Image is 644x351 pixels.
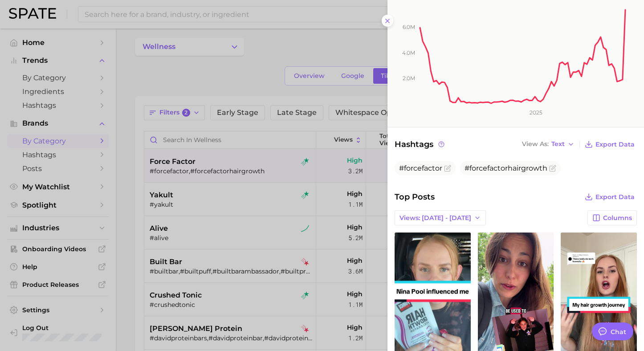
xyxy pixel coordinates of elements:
[583,191,637,203] button: Export Data
[522,142,549,147] span: View As
[444,165,451,172] button: Flag as miscategorized or irrelevant
[520,139,577,150] button: View AsText
[465,164,547,172] span: #forcefactorhairgrowth
[583,138,637,151] button: Export Data
[399,214,471,222] span: Views: [DATE] - [DATE]
[549,165,556,172] button: Flag as miscategorized or irrelevant
[403,75,415,82] tspan: 2.0m
[603,214,632,222] span: Columns
[595,141,635,148] span: Export Data
[399,164,442,172] span: #forcefactor
[595,193,635,201] span: Export Data
[402,49,415,56] tspan: 4.0m
[587,210,637,225] button: Columns
[403,24,415,30] tspan: 6.0m
[551,142,565,147] span: Text
[530,109,542,116] tspan: 2025
[395,191,435,203] span: Top Posts
[395,138,446,151] span: Hashtags
[395,210,486,225] button: Views: [DATE] - [DATE]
